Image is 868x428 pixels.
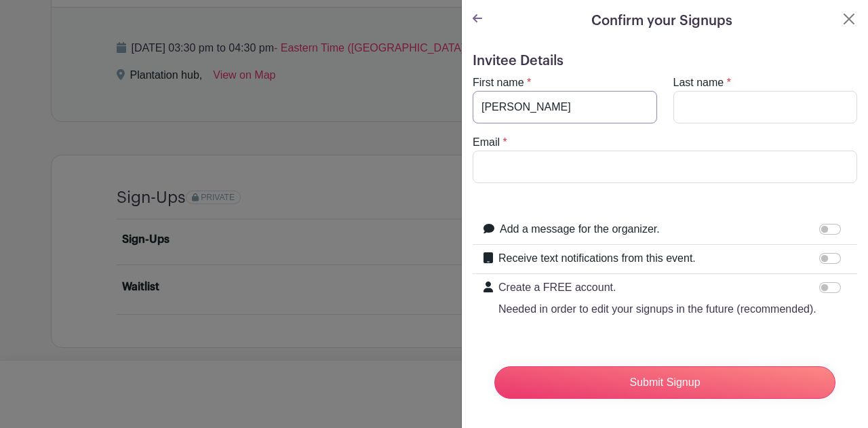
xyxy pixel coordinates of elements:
p: Needed in order to edit your signups in the future (recommended). [498,301,816,317]
p: Create a FREE account. [498,279,816,296]
h5: Invitee Details [473,53,857,69]
label: First name [473,75,524,91]
label: Last name [673,75,724,91]
input: Submit Signup [494,366,835,399]
h5: Confirm your Signups [591,11,732,31]
label: Add a message for the organizer. [500,221,660,237]
label: Email [473,134,500,151]
label: Receive text notifications from this event. [498,250,696,267]
button: Close [841,11,857,27]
